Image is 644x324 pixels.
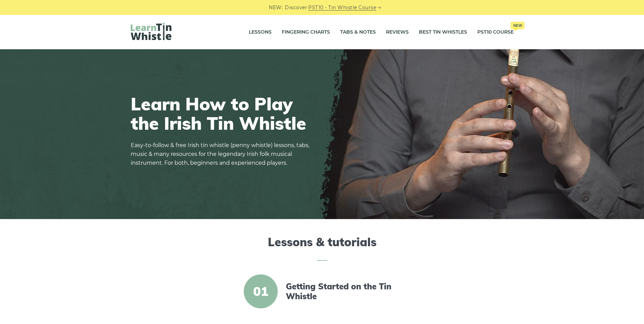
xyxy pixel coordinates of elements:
a: Tabs & Notes [340,24,376,41]
h1: Learn How to Play the Irish Tin Whistle [131,94,314,133]
p: Easy-to-follow & free Irish tin whistle (penny whistle) lessons, tabs, music & many resources for... [131,141,314,167]
a: Fingering Charts [282,24,330,41]
a: PST10 CourseNew [477,24,514,41]
a: Reviews [386,24,409,41]
span: New [511,22,525,29]
img: LearnTinWhistle.com [131,23,171,40]
span: 01 [244,274,278,308]
a: Getting Started on the Tin Whistle [286,282,403,301]
a: Lessons [249,24,272,41]
h2: Lessons & tutorials [131,235,514,261]
a: Best Tin Whistles [419,24,467,41]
